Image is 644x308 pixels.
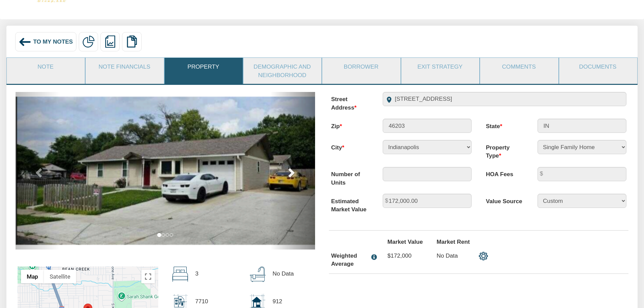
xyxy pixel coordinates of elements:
[324,194,376,213] label: Estimated Market Value
[86,58,163,75] a: Note Financials
[195,266,198,281] p: 3
[16,97,315,245] img: 583145
[437,252,472,260] p: No Data
[324,167,376,187] label: Number of Units
[272,266,294,281] p: No Data
[380,238,430,246] label: Market Value
[172,266,188,282] img: beds.svg
[331,252,368,268] div: Weighted Average
[401,58,479,75] a: Exit Strategy
[430,238,479,246] label: Market Rent
[479,194,530,205] label: Value Source
[559,58,637,75] a: Documents
[480,58,557,75] a: Comments
[387,252,423,260] p: $172,000
[141,270,155,283] button: Toggle fullscreen view
[126,35,138,48] img: copy.png
[250,266,266,282] img: bath.svg
[479,119,530,130] label: State
[324,140,376,151] label: City
[324,119,376,130] label: Zip
[165,58,242,75] a: Property
[324,92,376,112] label: Street Address
[21,270,44,283] button: Show street map
[19,35,31,48] img: back_arrow_left_icon.svg
[104,35,116,48] img: reports.png
[7,58,84,75] a: Note
[33,38,73,45] span: To My Notes
[479,252,488,261] img: settings.png
[479,140,530,160] label: Property Type
[479,167,530,179] label: HOA Fees
[82,35,95,48] img: partial.png
[322,58,400,75] a: Borrower
[44,270,76,283] button: Show satellite imagery
[243,58,321,84] a: Demographic and Neighborhood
